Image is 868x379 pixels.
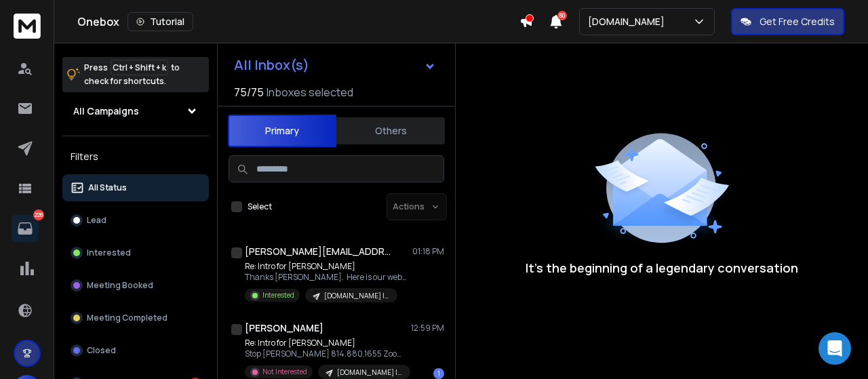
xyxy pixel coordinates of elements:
[336,116,445,146] button: Others
[588,15,670,28] p: [DOMAIN_NAME]
[234,58,309,72] h1: All Inbox(s)
[245,272,408,283] p: Thanks [PERSON_NAME]. Here is our website: [URL][DOMAIN_NAME]
[433,368,444,379] div: 1
[77,12,519,31] div: Onebox
[88,182,127,193] p: All Status
[267,84,353,100] h3: Inboxes selected
[62,174,209,201] button: All Status
[62,207,209,234] button: Lead
[262,367,307,377] p: Not Interested
[731,8,844,35] button: Get Free Credits
[411,323,444,334] p: 12:59 PM
[62,304,209,332] button: Meeting Completed
[87,215,106,226] p: Lead
[759,15,835,28] p: Get Free Credits
[62,272,209,299] button: Meeting Booked
[87,280,153,291] p: Meeting Booked
[223,52,447,79] button: All Inbox(s)
[62,147,209,166] h3: Filters
[337,367,402,378] p: [DOMAIN_NAME] | 12.7k FB Ads
[111,60,168,75] span: Ctrl + Shift + k
[245,338,408,348] p: Re: Intro for [PERSON_NAME]
[526,258,798,277] p: It’s the beginning of a legendary conversation
[557,11,567,20] span: 50
[12,215,39,242] a: 228
[62,98,209,125] button: All Campaigns
[84,61,180,88] p: Press to check for shortcuts.
[245,245,394,258] h1: [PERSON_NAME][EMAIL_ADDRESS][DOMAIN_NAME]
[245,261,408,272] p: Re: Intro for [PERSON_NAME]
[412,246,444,257] p: 01:18 PM
[324,291,389,301] p: [DOMAIN_NAME] | 12.7k FB Ads
[33,210,44,220] p: 228
[262,290,294,300] p: Interested
[248,201,272,212] label: Select
[818,332,851,365] div: Open Intercom Messenger
[87,345,116,356] p: Closed
[62,239,209,266] button: Interested
[87,313,167,323] p: Meeting Completed
[73,104,139,118] h1: All Campaigns
[62,337,209,364] button: Closed
[87,247,131,258] p: Interested
[234,84,264,100] span: 75 / 75
[228,115,336,147] button: Primary
[245,321,323,335] h1: [PERSON_NAME]
[245,348,408,359] p: Stop [PERSON_NAME] 814.880.1655 ZoomOut
[127,12,193,31] button: Tutorial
